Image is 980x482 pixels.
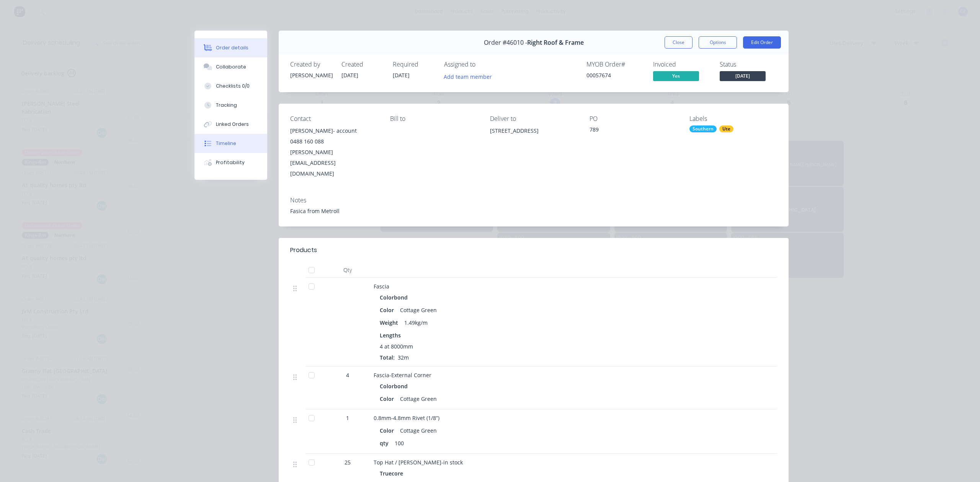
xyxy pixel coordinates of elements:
button: Checklists 0/0 [194,77,267,96]
div: [PERSON_NAME] [290,71,332,79]
span: 4 at 8000mm [380,342,413,350]
div: [STREET_ADDRESS] [490,125,578,136]
div: Weight [380,317,401,328]
div: Created [341,61,384,68]
div: Collaborate [216,64,246,70]
div: Assigned to [444,61,521,68]
button: Edit Order [743,36,781,49]
div: Labels [689,115,777,122]
div: Colorbond [380,292,411,303]
div: [STREET_ADDRESS] [490,125,578,150]
div: Color [380,425,397,436]
div: Invoiced [653,61,710,68]
div: Colorbond [380,381,411,392]
div: Products [290,246,317,255]
div: Cottage Green [397,425,440,436]
div: Checklists 0/0 [216,83,250,90]
div: Fasica from Metroll [290,207,777,215]
button: Order details [194,38,267,57]
span: [DATE] [341,72,358,79]
div: Created by [290,61,332,68]
span: [DATE] [393,72,410,79]
div: [PERSON_NAME]- account [290,125,378,136]
div: Linked Orders [216,121,249,128]
button: Linked Orders [194,115,267,134]
button: Tracking [194,96,267,115]
button: [DATE] [720,71,766,83]
div: Deliver to [490,115,578,122]
div: qty [380,438,392,449]
span: Lengths [380,331,401,339]
span: Yes [653,71,699,81]
span: Total: [380,354,395,361]
div: Profitability [216,159,245,166]
div: Required [393,61,435,68]
span: Fascia-External Corner [374,371,431,379]
div: Order details [216,44,248,51]
button: Options [699,36,737,49]
div: 789 [590,125,677,136]
span: Top Hat / [PERSON_NAME]-in stock [374,459,463,466]
button: Timeline [194,134,267,153]
div: Tracking [216,102,237,109]
div: Status [720,61,777,68]
div: Cottage Green [397,393,440,404]
div: Southern [689,125,717,132]
span: 0.8mm-4.8mm Rivet (1/8”) [374,414,439,422]
div: Color [380,305,397,316]
span: 4 [346,371,349,379]
div: [PERSON_NAME]- account0488 160 088[PERSON_NAME][EMAIL_ADDRESS][DOMAIN_NAME] [290,125,378,179]
div: Cottage Green [397,305,440,316]
span: 32m [395,354,412,361]
span: Fascia [374,283,389,290]
div: Bill to [390,115,478,122]
div: MYOB Order # [586,61,644,68]
button: Profitability [194,153,267,172]
button: Add team member [444,71,496,81]
span: [DATE] [720,71,766,81]
div: [PERSON_NAME][EMAIL_ADDRESS][DOMAIN_NAME] [290,147,378,179]
div: Timeline [216,140,236,147]
span: 1 [346,414,349,422]
div: Ute [719,125,733,132]
span: Order #46010 - [484,39,527,46]
div: Color [380,393,397,404]
div: Truecore [380,468,406,479]
span: 25 [345,458,351,466]
span: Right Roof & Frame [527,39,584,46]
div: 00057674 [586,71,644,79]
button: Add team member [440,71,496,81]
div: Qty [325,262,371,278]
div: Contact [290,115,378,122]
div: PO [590,115,677,122]
button: Close [665,36,693,49]
div: 0488 160 088 [290,136,378,147]
div: Notes [290,197,777,204]
div: 1.49kg/m [401,317,431,328]
button: Collaborate [194,57,267,77]
div: 100 [392,438,407,449]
